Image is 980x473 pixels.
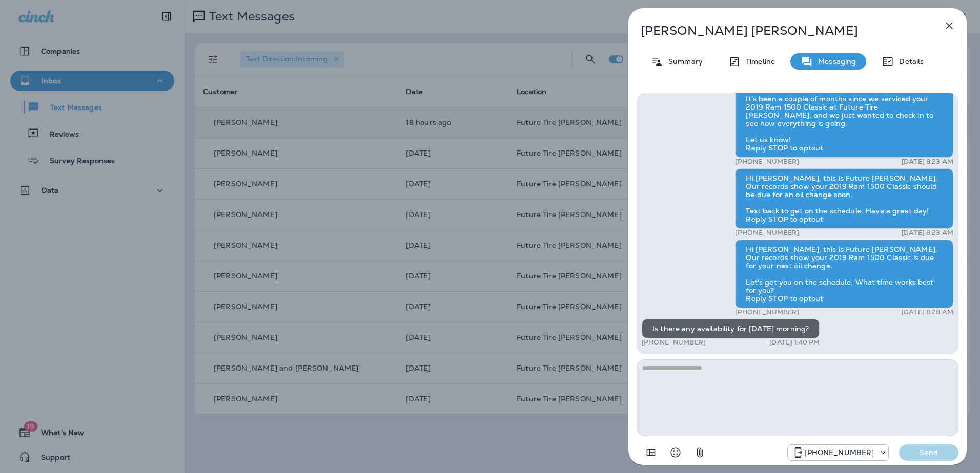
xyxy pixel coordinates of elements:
div: Hi [PERSON_NAME], this is Future [PERSON_NAME]. Our records show your 2019 Ram 1500 Classic shoul... [735,168,953,229]
p: [DATE] 8:23 AM [902,229,953,237]
p: [DATE] 8:28 AM [902,308,953,316]
p: [PERSON_NAME] [PERSON_NAME] [641,24,921,38]
p: [PHONE_NUMBER] [735,158,799,166]
p: Timeline [741,57,775,66]
p: Messaging [813,57,856,66]
p: Summary [663,57,703,66]
p: Details [894,57,924,66]
p: [DATE] 8:23 AM [902,158,953,166]
div: Hi [PERSON_NAME], this is Future [PERSON_NAME]. Our records show your 2019 Ram 1500 Classic is du... [735,240,953,308]
p: [PHONE_NUMBER] [642,338,706,347]
div: +1 (928) 232-1970 [788,446,888,459]
p: [PHONE_NUMBER] [735,229,799,237]
button: Select an emoji [665,442,686,463]
div: Is there any availability for [DATE] morning? [642,319,820,338]
button: Add in a premade template [641,442,661,463]
p: [DATE] 1:40 PM [769,338,820,347]
p: [PHONE_NUMBER] [804,448,874,457]
p: [PHONE_NUMBER] [735,308,799,316]
div: Hi [PERSON_NAME], It’s been a couple of months since we serviced your 2019 Ram 1500 Classic at Fu... [735,73,953,158]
